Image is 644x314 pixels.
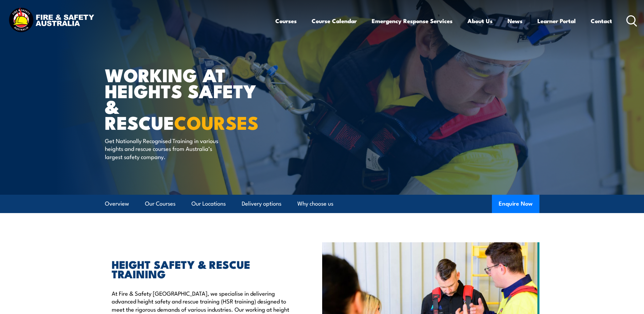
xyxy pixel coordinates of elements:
a: Delivery options [242,195,281,213]
a: News [508,12,522,30]
button: Enquire Now [492,195,539,213]
a: Our Locations [191,195,226,213]
a: Learner Portal [537,12,576,30]
strong: COURSES [174,108,259,136]
h2: HEIGHT SAFETY & RESCUE TRAINING [112,259,291,278]
a: Courses [275,12,297,30]
a: Overview [105,195,129,213]
p: Get Nationally Recognised Training in various heights and rescue courses from Australia’s largest... [105,137,229,160]
a: Course Calendar [312,12,357,30]
a: Contact [591,12,612,30]
h1: WORKING AT HEIGHTS SAFETY & RESCUE [105,67,273,130]
a: Emergency Response Services [372,12,453,30]
a: Our Courses [145,195,176,213]
a: About Us [467,12,493,30]
a: Why choose us [297,195,333,213]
